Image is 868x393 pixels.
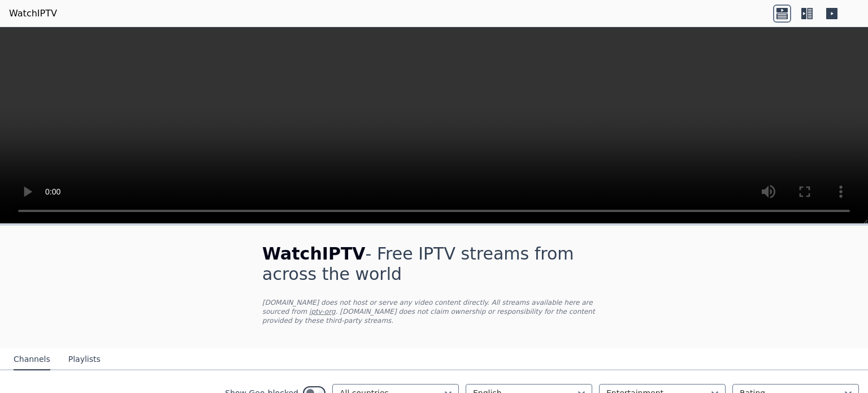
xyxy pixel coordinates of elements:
[14,349,50,370] button: Channels
[262,244,606,284] h1: - Free IPTV streams from across the world
[68,349,101,370] button: Playlists
[9,7,57,20] a: WatchIPTV
[262,298,606,325] p: [DOMAIN_NAME] does not host or serve any video content directly. All streams available here are s...
[309,308,336,316] a: iptv-org
[262,244,366,264] span: WatchIPTV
